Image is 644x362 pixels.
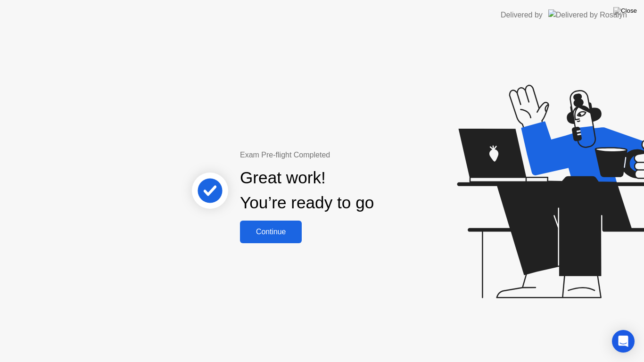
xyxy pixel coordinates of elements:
[548,9,627,20] img: Delivered by Rosalyn
[240,149,435,161] div: Exam Pre-flight Completed
[240,221,302,243] button: Continue
[613,7,637,15] img: Close
[501,9,543,21] div: Delivered by
[243,228,299,236] div: Continue
[240,165,374,215] div: Great work! You’re ready to go
[612,330,635,353] div: Open Intercom Messenger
